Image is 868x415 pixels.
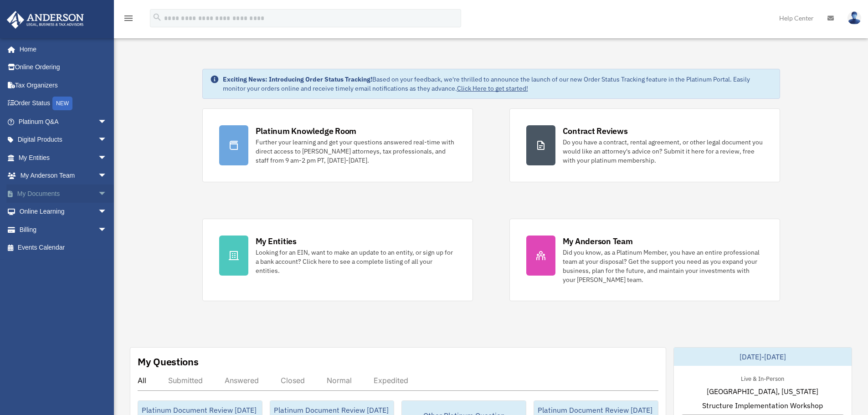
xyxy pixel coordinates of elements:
i: search [152,12,162,22]
a: Digital Productsarrow_drop_down [6,131,121,149]
a: Platinum Knowledge Room Further your learning and get your questions answered real-time with dire... [202,108,473,182]
a: My Entities Looking for an EIN, want to make an update to an entity, or sign up for a bank accoun... [202,219,473,301]
a: Home [6,40,116,58]
a: My Documentsarrow_drop_down [6,184,121,203]
span: arrow_drop_down [98,113,116,131]
div: Live & In-Person [734,373,791,383]
div: [DATE]-[DATE] [674,348,852,366]
div: Did you know, as a Platinum Member, you have an entire professional team at your disposal? Get th... [563,248,763,284]
div: Looking for an EIN, want to make an update to an entity, or sign up for a bank account? Click her... [256,248,456,275]
strong: Exciting News: Introducing Order Status Tracking! [223,75,372,83]
span: arrow_drop_down [98,203,116,221]
a: Order StatusNEW [6,94,121,113]
a: Click Here to get started! [457,84,528,92]
span: Structure Implementation Workshop [702,400,823,411]
span: arrow_drop_down [98,167,116,185]
span: [GEOGRAPHIC_DATA], [US_STATE] [707,386,818,397]
div: Submitted [168,376,203,385]
div: Closed [281,376,305,385]
a: Contract Reviews Do you have a contract, rental agreement, or other legal document you would like... [509,108,780,182]
div: Based on your feedback, we're thrilled to announce the launch of our new Order Status Tracking fe... [223,75,772,93]
span: arrow_drop_down [98,220,116,239]
a: Billingarrow_drop_down [6,220,121,239]
div: Do you have a contract, rental agreement, or other legal document you would like an attorney's ad... [563,138,763,165]
a: Online Ordering [6,58,121,77]
div: NEW [52,97,72,110]
a: Platinum Q&Aarrow_drop_down [6,113,121,131]
div: My Questions [138,355,199,369]
span: arrow_drop_down [98,149,116,167]
div: My Anderson Team [563,236,633,247]
a: menu [123,16,134,24]
div: Answered [225,376,259,385]
div: Normal [327,376,352,385]
div: Platinum Knowledge Room [256,125,357,137]
a: Tax Organizers [6,76,121,94]
a: Online Learningarrow_drop_down [6,203,121,221]
div: All [138,376,146,385]
div: Contract Reviews [563,125,628,137]
div: Further your learning and get your questions answered real-time with direct access to [PERSON_NAM... [256,138,456,165]
a: My Anderson Teamarrow_drop_down [6,167,121,185]
span: arrow_drop_down [98,131,116,149]
span: arrow_drop_down [98,184,116,203]
img: User Pic [847,11,861,25]
a: My Anderson Team Did you know, as a Platinum Member, you have an entire professional team at your... [509,219,780,301]
img: Anderson Advisors Platinum Portal [4,11,87,29]
i: menu [123,13,134,24]
div: Expedited [374,376,408,385]
a: Events Calendar [6,239,121,257]
a: My Entitiesarrow_drop_down [6,149,121,167]
div: My Entities [256,236,297,247]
